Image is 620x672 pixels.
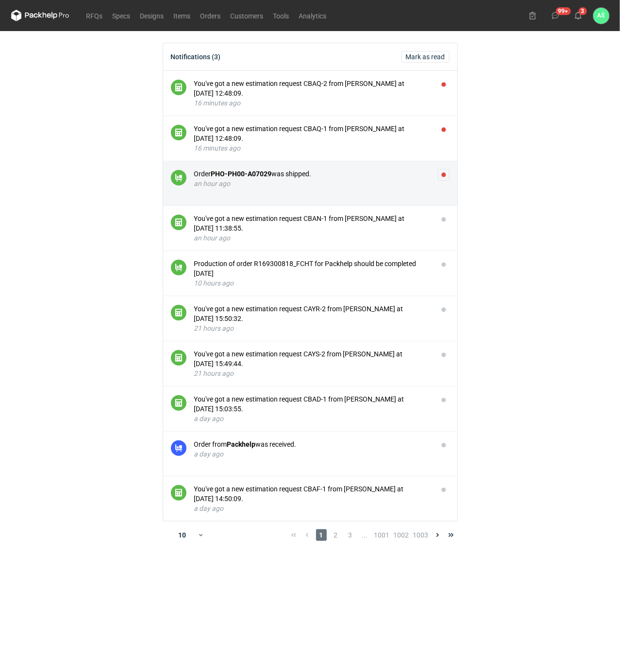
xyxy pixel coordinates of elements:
div: Production of order R169300818_FCHT for Packhelp should be completed [DATE] [194,259,430,278]
button: Mark as read [402,51,450,63]
div: an hour ago [194,179,430,188]
button: You've got a new estimation request CAYR-2 from [PERSON_NAME] at [DATE] 15:50:32.21 hours ago [194,304,430,333]
button: Production of order R169300818_FCHT for Packhelp should be completed [DATE]10 hours ago [194,259,430,288]
a: Designs [135,10,169,21]
strong: PHO-PH00-A07029 [211,170,272,178]
div: You've got a new estimation request CBAF-1 from [PERSON_NAME] at [DATE] 14:50:09. [194,484,430,504]
div: 10 hours ago [194,278,430,288]
span: 1 [316,529,327,541]
div: 16 minutes ago [194,143,430,153]
strong: Packhelp [227,440,256,448]
span: ... [360,529,370,541]
button: AŚ [593,8,609,24]
button: OrderPHO-PH00-A07029was shipped.an hour ago [194,169,430,188]
a: Analytics [294,10,332,21]
a: Customers [226,10,268,21]
button: You've got a new estimation request CAYS-2 from [PERSON_NAME] at [DATE] 15:49:44.21 hours ago [194,349,430,378]
div: You've got a new estimation request CBAD-1 from [PERSON_NAME] at [DATE] 15:03:55. [194,394,430,414]
div: You've got a new estimation request CAYS-2 from [PERSON_NAME] at [DATE] 15:49:44. [194,349,430,369]
a: RFQs [82,10,108,21]
button: You've got a new estimation request CBAN-1 from [PERSON_NAME] at [DATE] 11:38:55.an hour ago [194,214,430,243]
div: a day ago [194,414,430,423]
button: Order fromPackhelpwas received.a day ago [194,439,430,459]
div: a day ago [194,504,430,513]
div: 10 [167,528,198,542]
a: Items [169,10,196,21]
a: Orders [196,10,226,21]
a: Specs [108,10,135,21]
button: 3 [570,8,586,23]
div: 21 hours ago [194,323,430,333]
span: Mark as read [406,53,445,60]
button: You've got a new estimation request CBAQ-1 from [PERSON_NAME] at [DATE] 12:48:09.16 minutes ago [194,124,430,153]
button: You've got a new estimation request CBAD-1 from [PERSON_NAME] at [DATE] 15:03:55.a day ago [194,394,430,423]
a: Tools [268,10,294,21]
div: You've got a new estimation request CBAN-1 from [PERSON_NAME] at [DATE] 11:38:55. [194,214,430,233]
span: 1003 [413,529,429,541]
span: 1001 [374,529,390,541]
button: You've got a new estimation request CBAQ-2 from [PERSON_NAME] at [DATE] 12:48:09.16 minutes ago [194,79,430,108]
div: a day ago [194,449,430,459]
button: You've got a new estimation request CBAF-1 from [PERSON_NAME] at [DATE] 14:50:09.a day ago [194,484,430,513]
div: You've got a new estimation request CBAQ-1 from [PERSON_NAME] at [DATE] 12:48:09. [194,124,430,143]
div: Order was shipped. [194,169,430,179]
span: 1002 [394,529,409,541]
div: Order from was received. [194,439,430,449]
div: You've got a new estimation request CBAQ-2 from [PERSON_NAME] at [DATE] 12:48:09. [194,79,430,98]
button: 99+ [548,8,563,23]
div: an hour ago [194,233,430,243]
span: 2 [331,529,341,541]
div: You've got a new estimation request CAYR-2 from [PERSON_NAME] at [DATE] 15:50:32. [194,304,430,323]
div: Notifications (3) [171,53,221,61]
div: 16 minutes ago [194,98,430,108]
span: 3 [345,529,356,541]
div: 21 hours ago [194,369,430,378]
div: Adrian Świerżewski [593,8,609,24]
svg: Packhelp Pro [11,10,69,21]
